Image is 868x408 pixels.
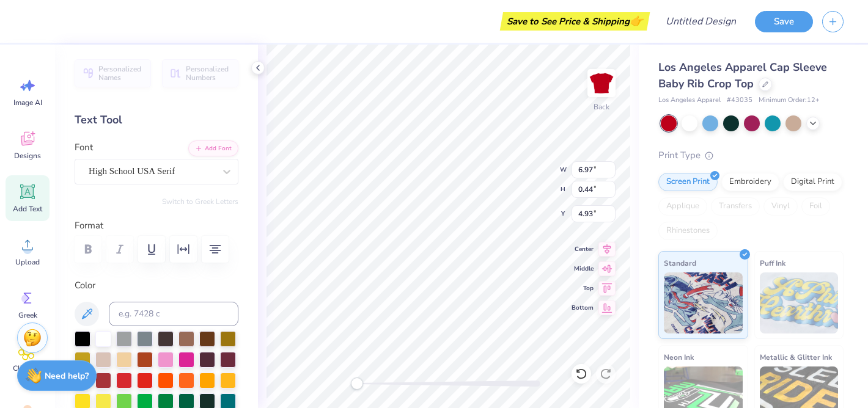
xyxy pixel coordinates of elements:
div: Screen Print [658,173,718,191]
div: Digital Print [783,173,842,191]
span: Puff Ink [760,257,785,269]
img: Standard [664,272,743,333]
button: Personalized Names [75,59,151,87]
strong: Need help? [45,370,89,382]
span: 👉 [630,13,643,28]
span: Image AI [13,98,42,107]
div: Text Tool [75,112,238,128]
img: Puff Ink [760,272,839,333]
span: Los Angeles Apparel [658,95,721,106]
span: Los Angeles Apparel Cap Sleeve Baby Rib Crop Top [658,60,827,91]
span: Clipart & logos [7,363,48,383]
div: Foil [801,197,830,216]
span: Top [572,283,594,293]
div: Save to See Price & Shipping [503,12,647,31]
span: Add Text [13,204,42,214]
div: Vinyl [763,197,798,216]
span: Standard [664,257,696,269]
span: Bottom [572,303,594,313]
img: Back [589,71,614,95]
span: Center [572,244,594,254]
span: Metallic & Glitter Ink [760,351,832,363]
div: Transfers [711,197,760,216]
span: Minimum Order: 12 + [759,95,820,106]
div: Applique [658,197,707,216]
span: Upload [15,257,40,267]
button: Personalized Numbers [162,59,238,87]
label: Color [75,279,238,293]
div: Accessibility label [351,377,363,390]
div: Embroidery [721,173,779,191]
span: Personalized Names [98,65,144,82]
button: Save [755,11,813,32]
span: Neon Ink [664,351,694,363]
button: Switch to Greek Letters [162,197,238,206]
span: Personalized Numbers [186,65,231,82]
span: # 43035 [727,95,752,106]
span: Middle [572,264,594,274]
span: Greek [18,310,37,320]
label: Format [75,219,238,233]
div: Rhinestones [658,222,718,240]
input: Untitled Design [656,9,746,34]
span: Designs [14,151,41,161]
div: Print Type [658,148,844,162]
label: Font [75,140,93,155]
button: Add Font [188,140,238,156]
div: Back [594,101,609,112]
input: e.g. 7428 c [109,302,238,326]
